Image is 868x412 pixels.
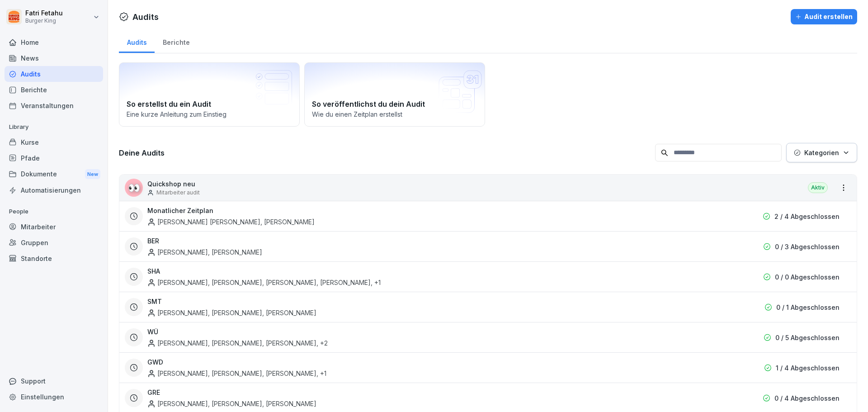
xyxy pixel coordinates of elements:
[808,182,828,193] div: Aktiv
[312,99,477,109] h2: So veröffentlichst du dein Audit
[125,179,143,197] div: 👀
[127,99,292,109] h2: So erstellst du ein Audit
[775,272,840,282] p: 0 / 0 Abgeschlossen
[776,303,840,312] p: 0 / 1 Abgeschlossen
[774,393,840,403] p: 0 / 4 Abgeschlossen
[5,219,103,235] a: Mitarbeiter
[147,236,159,246] h3: BER
[132,11,159,23] h1: Audits
[5,166,103,183] a: DokumenteNew
[147,399,316,408] div: [PERSON_NAME], [PERSON_NAME], [PERSON_NAME]
[786,143,857,162] button: Kategorien
[5,235,103,251] a: Gruppen
[147,179,200,189] p: Quickshop neu
[147,338,328,348] div: [PERSON_NAME], [PERSON_NAME], [PERSON_NAME] , +2
[147,217,315,227] div: [PERSON_NAME] [PERSON_NAME], [PERSON_NAME]
[5,98,103,114] a: Veranstaltungen
[147,206,213,215] h3: Monatlicher Zeitplan
[5,82,103,98] a: Berichte
[85,169,100,180] div: New
[804,148,839,157] p: Kategorien
[25,9,63,17] p: Fatri Fetahu
[5,134,103,150] a: Kurse
[155,30,198,53] a: Berichte
[5,373,103,389] div: Support
[147,247,262,257] div: [PERSON_NAME], [PERSON_NAME]
[147,266,160,276] h3: SHA
[775,333,840,342] p: 0 / 5 Abgeschlossen
[156,189,200,197] p: Mitarbeiter audit
[795,12,853,22] div: Audit erstellen
[304,62,485,127] a: So veröffentlichst du dein AuditWie du einen Zeitplan erstellst
[25,18,63,24] p: Burger King
[5,34,103,50] a: Home
[5,251,103,266] a: Standorte
[147,308,316,317] div: [PERSON_NAME], [PERSON_NAME], [PERSON_NAME]
[119,148,651,158] h3: Deine Audits
[5,182,103,198] a: Automatisierungen
[5,50,103,66] a: News
[776,363,840,373] p: 1 / 4 Abgeschlossen
[119,62,300,127] a: So erstellst du ein AuditEine kurze Anleitung zum Einstieg
[312,109,477,119] p: Wie du einen Zeitplan erstellst
[5,389,103,405] a: Einstellungen
[791,9,857,24] button: Audit erstellen
[147,327,158,336] h3: WÜ
[147,357,163,367] h3: GWD
[147,278,381,287] div: [PERSON_NAME], [PERSON_NAME], [PERSON_NAME], [PERSON_NAME] , +1
[5,150,103,166] a: Pfade
[5,204,103,219] p: People
[119,30,155,53] a: Audits
[147,297,162,306] h3: SMT
[5,120,103,134] p: Library
[127,109,292,119] p: Eine kurze Anleitung zum Einstieg
[774,212,840,221] p: 2 / 4 Abgeschlossen
[147,369,326,378] div: [PERSON_NAME], [PERSON_NAME], [PERSON_NAME] , +1
[5,66,103,82] a: Audits
[147,388,160,397] h3: GRE
[5,166,103,183] div: Dokumente
[775,242,840,251] p: 0 / 3 Abgeschlossen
